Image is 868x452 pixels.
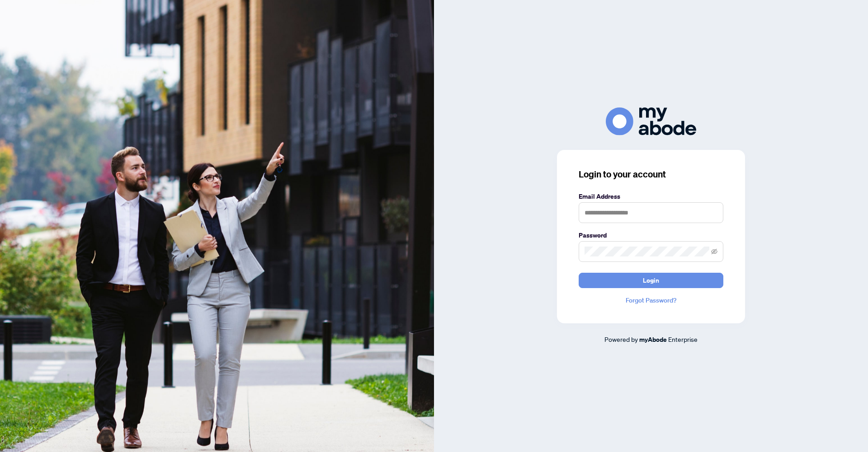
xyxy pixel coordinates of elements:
img: ma-logo [606,107,696,135]
span: Powered by [604,335,638,343]
label: Email Address [579,191,723,201]
a: myAbode [639,335,667,345]
button: Login [579,273,723,288]
span: Enterprise [668,335,698,343]
a: Forgot Password? [579,295,723,305]
span: Login [643,273,659,288]
label: Password [579,230,723,240]
span: eye-invisible [711,248,717,255]
h3: Login to your account [579,168,723,181]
